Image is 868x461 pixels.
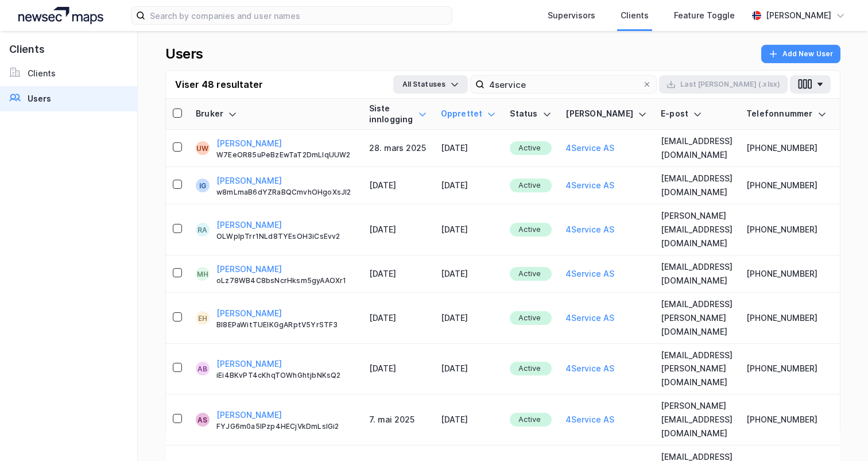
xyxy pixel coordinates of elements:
div: [PHONE_NUMBER] [746,141,827,155]
div: [PHONE_NUMBER] [746,223,827,237]
td: [PERSON_NAME][EMAIL_ADDRESS][DOMAIN_NAME] [654,204,739,255]
td: [EMAIL_ADDRESS][PERSON_NAME][DOMAIN_NAME] [654,344,739,395]
td: [EMAIL_ADDRESS][DOMAIN_NAME] [654,167,739,204]
input: Search user by name, email or client [485,76,642,93]
input: Search by companies and user names [145,7,452,24]
div: oLz78WB4C8bsNcrHksm5gyAAOXr1 [216,276,355,285]
td: [EMAIL_ADDRESS][PERSON_NAME][DOMAIN_NAME] [654,293,739,344]
td: [DATE] [434,293,503,344]
button: 4Service AS [565,267,614,281]
td: [EMAIL_ADDRESS][DOMAIN_NAME] [654,255,739,293]
div: IG [199,179,206,192]
td: 7. mai 2025 [362,394,434,445]
div: AB [197,362,207,375]
div: [PHONE_NUMBER] [746,311,827,325]
div: Feature Toggle [674,9,735,22]
button: 4Service AS [565,311,614,325]
td: [PERSON_NAME][EMAIL_ADDRESS][DOMAIN_NAME] [654,394,739,445]
div: Telefonnummer [746,109,827,119]
td: [DATE] [362,255,434,293]
div: Users [28,92,51,106]
button: Add New User [761,45,840,63]
div: Opprettet [441,109,497,119]
div: W7EeOR85uPeBzEwTaT2DmLlqUUW2 [216,150,355,160]
button: 4Service AS [565,413,614,427]
div: RA [197,223,207,237]
button: 4Service AS [565,141,614,155]
div: Siste innlogging [369,103,427,125]
td: [DATE] [434,255,503,293]
button: 4Service AS [565,362,614,375]
div: Clients [28,67,56,80]
div: [PERSON_NAME] [565,109,647,119]
img: logo.a4113a55bc3d86da70a041830d287a7e.svg [18,7,103,24]
div: EH [198,311,207,325]
button: 4Service AS [565,179,614,192]
button: [PERSON_NAME] [216,408,282,422]
div: [PHONE_NUMBER] [746,413,827,427]
div: Kontrollprogram for chat [811,406,868,461]
div: Users [165,45,203,63]
div: OLWplpTrr1NLd8TYEsOH3iCsEvv2 [216,232,355,241]
div: Supervisors [548,9,595,22]
td: [DATE] [434,394,503,445]
button: [PERSON_NAME] [216,174,282,188]
div: iEi4BKvPT4cKhqTOWhGhtjbNKsQ2 [216,371,355,380]
div: [PHONE_NUMBER] [746,362,827,375]
div: Status [510,109,552,119]
div: [PHONE_NUMBER] [746,267,827,281]
td: [DATE] [434,344,503,395]
div: w8mLmaB6dYZRaBQCmvhOHgoXsJl2 [216,188,355,197]
button: [PERSON_NAME] [216,218,282,232]
div: [PERSON_NAME] [766,9,831,22]
button: [PERSON_NAME] [216,357,282,371]
td: [DATE] [362,293,434,344]
button: [PERSON_NAME] [216,307,282,320]
div: AS [197,413,207,427]
button: [PERSON_NAME] [216,262,282,276]
div: UW [196,141,208,155]
div: Clients [621,9,649,22]
div: E-post [661,109,733,119]
td: [DATE] [362,204,434,255]
div: [PHONE_NUMBER] [746,179,827,192]
td: [DATE] [362,344,434,395]
td: 28. mars 2025 [362,130,434,167]
iframe: Chat Widget [811,406,868,461]
button: [PERSON_NAME] [216,137,282,150]
div: Viser 48 resultater [175,78,263,91]
div: MH [197,267,208,281]
td: [DATE] [362,167,434,204]
div: Bl8EPaWitTUEIKGgARptV5YrSTF3 [216,320,355,330]
div: Bruker [196,109,355,119]
button: All Statuses [393,75,468,94]
button: 4Service AS [565,223,614,237]
td: [DATE] [434,130,503,167]
td: [DATE] [434,204,503,255]
div: FYJG6m0a5lPzp4HECjVkDmLslGi2 [216,422,355,431]
td: [EMAIL_ADDRESS][DOMAIN_NAME] [654,130,739,167]
td: [DATE] [434,167,503,204]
